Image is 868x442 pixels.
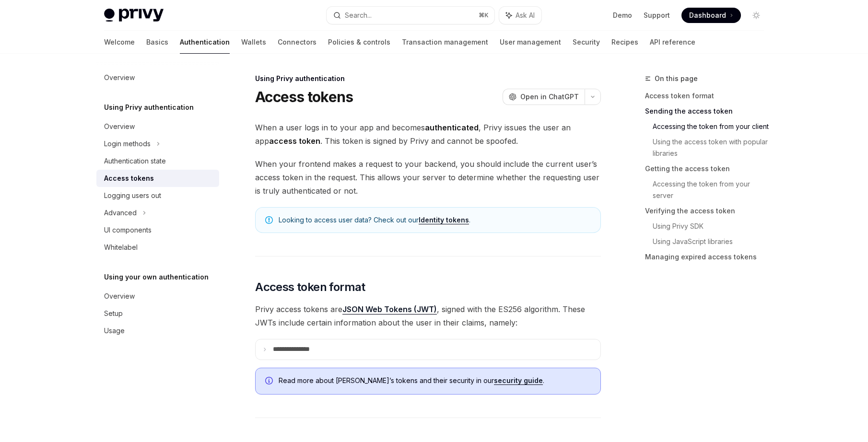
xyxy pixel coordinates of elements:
[681,8,741,23] a: Dashboard
[479,12,489,19] span: ⌘ K
[104,72,135,83] div: Overview
[653,219,772,234] a: Using Privy SDK
[104,173,154,184] div: Access tokens
[689,11,726,20] span: Dashboard
[104,308,123,319] div: Setup
[500,31,561,54] a: User management
[255,157,601,198] span: When your frontend makes a request to your backend, you should include the current user’s access ...
[402,31,488,54] a: Transaction management
[104,31,135,54] a: Welcome
[96,239,219,256] a: Whitelabel
[279,376,591,385] span: Read more about [PERSON_NAME]’s tokens and their security in our .
[265,216,273,224] svg: Note
[425,123,479,132] strong: authenticated
[104,9,164,22] img: light logo
[520,92,579,102] span: Open in ChatGPT
[655,73,698,84] span: On this page
[96,118,219,135] a: Overview
[180,31,230,54] a: Authentication
[278,31,317,54] a: Connectors
[96,221,219,239] a: UI components
[241,31,266,54] a: Wallets
[644,11,670,20] a: Support
[104,325,125,337] div: Usage
[96,288,219,305] a: Overview
[342,304,437,314] a: JSON Web Tokens (JWT)
[96,69,219,86] a: Overview
[499,7,541,24] button: Ask AI
[516,11,535,20] span: Ask AI
[645,104,772,119] a: Sending the access token
[104,271,209,283] h5: Using your own authentication
[255,302,601,329] span: Privy access tokens are , signed with the ES256 algorithm. These JWTs include certain information...
[327,7,494,24] button: Search...⌘K
[645,203,772,219] a: Verifying the access token
[104,291,135,302] div: Overview
[494,376,543,385] a: security guide
[653,234,772,249] a: Using JavaScript libraries
[653,134,772,161] a: Using the access token with popular libraries
[96,322,219,339] a: Usage
[96,152,219,170] a: Authentication state
[96,187,219,204] a: Logging users out
[96,305,219,322] a: Setup
[611,31,638,54] a: Recipes
[419,216,469,224] a: Identity tokens
[749,8,764,23] button: Toggle dark mode
[255,121,601,148] span: When a user logs in to your app and becomes , Privy issues the user an app . This token is signed...
[146,31,168,54] a: Basics
[503,89,585,105] button: Open in ChatGPT
[255,74,601,83] div: Using Privy authentication
[104,155,166,167] div: Authentication state
[650,31,695,54] a: API reference
[269,136,320,146] strong: access token
[255,279,365,295] span: Access token format
[279,215,591,225] span: Looking to access user data? Check out our .
[573,31,600,54] a: Security
[104,102,194,113] h5: Using Privy authentication
[328,31,390,54] a: Policies & controls
[104,190,161,201] div: Logging users out
[645,249,772,265] a: Managing expired access tokens
[96,170,219,187] a: Access tokens
[104,121,135,132] div: Overview
[104,224,152,236] div: UI components
[653,176,772,203] a: Accessing the token from your server
[645,161,772,176] a: Getting the access token
[653,119,772,134] a: Accessing the token from your client
[265,377,275,386] svg: Info
[613,11,632,20] a: Demo
[255,88,353,105] h1: Access tokens
[104,138,151,150] div: Login methods
[645,88,772,104] a: Access token format
[345,10,372,21] div: Search...
[104,242,138,253] div: Whitelabel
[104,207,137,219] div: Advanced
